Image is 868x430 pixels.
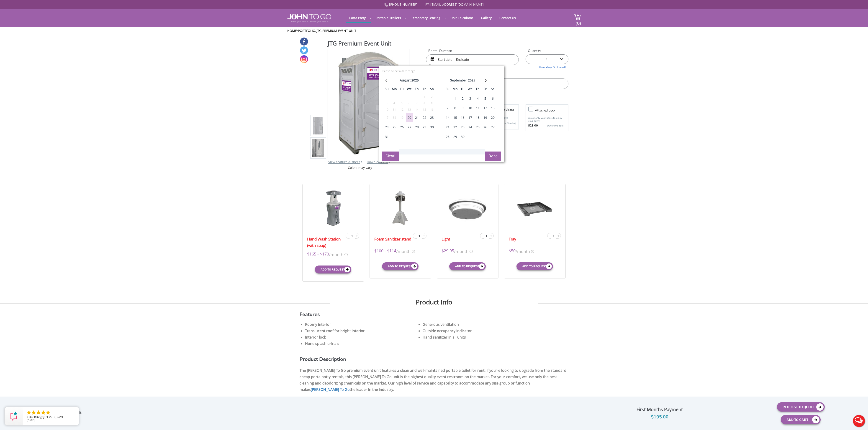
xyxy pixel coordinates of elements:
div: 16 [428,107,436,112]
th: su [383,86,390,94]
div: 12 [398,107,406,112]
a: Home [287,28,297,33]
div: 27 [406,123,413,132]
div: 8 [421,101,428,106]
div: 18 [474,113,481,122]
ul: / / [287,28,581,33]
a: Twitter [300,46,308,54]
a: Foam Sanitizer stand [374,236,411,242]
li:  [31,410,36,415]
label: Rental Duration [426,48,519,53]
div: 20 [489,113,496,122]
div: 7 [413,101,421,106]
div: 5 [398,101,406,106]
div: 23 [459,123,466,132]
span: - [347,233,349,238]
a: Portfolio [298,28,315,33]
a: Light [442,236,450,242]
a: [EMAIL_ADDRESS][DOMAIN_NAME] [430,2,484,7]
th: tu [459,86,466,94]
span: $165 - $170 [307,251,329,258]
h1: JTG Premium Event Unit [328,39,410,48]
div: 15 [421,107,428,112]
a: Download Pdf [367,160,388,164]
img: Call [384,3,388,7]
img: JOHN to go [287,14,331,23]
th: fr [421,86,428,94]
p: Allow only your users to enjoy your potty. [528,116,566,122]
span: + [356,233,358,238]
button: Done [485,152,501,161]
span: $50 [509,248,516,254]
div: 24 [467,123,474,132]
th: tu [398,86,406,94]
span: /month [396,248,411,254]
img: right arrow icon [361,161,362,163]
span: - [549,233,550,238]
div: august [400,77,411,83]
div: 22 [421,113,428,122]
div: 18 [391,115,398,120]
div: 15 [452,113,459,122]
button: Live Chat [850,412,868,430]
div: 22 [452,123,459,132]
button: Add to request [315,266,351,273]
span: + [557,233,560,238]
button: Add to request [449,262,486,270]
a: Gallery [478,13,495,22]
h3: Attached lock [535,108,570,113]
div: 28 [444,132,451,141]
div: 4 [391,101,398,106]
img: icon [470,250,473,253]
a: Contact Us [496,13,519,22]
div: 29 [452,132,459,141]
img: chevron.png [389,161,390,163]
img: icon [412,250,415,253]
a: Temporary Fencing [408,13,444,22]
a: [PHONE_NUMBER] [389,2,417,7]
p: {One time fee} [540,124,564,128]
div: 9 [428,101,436,106]
th: fr [481,86,489,94]
li:  [45,410,51,415]
div: 1 [452,94,459,103]
img: Product [334,49,403,156]
div: 11 [391,107,398,112]
div: 19 [482,113,489,122]
div: 9 [459,104,466,113]
img: 19 [321,190,345,226]
button: Add To Cart [781,415,821,424]
div: 26 [398,123,406,132]
li: Outside occupancy indicator [423,328,535,334]
div: 3 [467,94,474,103]
img: 19 [516,190,553,226]
div: 11 [474,104,481,113]
div: 25 [474,123,481,132]
span: $100 - $114 [374,248,396,254]
div: 14 [413,107,421,112]
a: Unit Calculator [447,13,477,22]
div: 10 [383,107,390,112]
div: september [450,77,467,83]
li:  [26,410,32,415]
img: Product [312,92,324,200]
li: None splash urinals [305,340,417,347]
input: Start date | End date [426,54,519,65]
div: 27 [489,123,496,132]
div: 13 [406,107,413,112]
div: 17 [383,115,390,120]
div: 12 [482,104,489,113]
div: 17 [467,113,474,122]
div: 2 [459,94,466,103]
div: 26 [482,123,489,132]
label: Quantity [526,48,568,53]
button: Request To Quote [777,402,825,412]
img: Mail [425,3,429,6]
div: 6 [406,101,413,106]
span: + [490,233,492,238]
div: 28 [413,123,421,132]
span: 5 [27,415,28,419]
div: 29 [421,123,428,132]
li: Hand sanitizer in all units [423,334,535,340]
div: 30 [459,132,466,141]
